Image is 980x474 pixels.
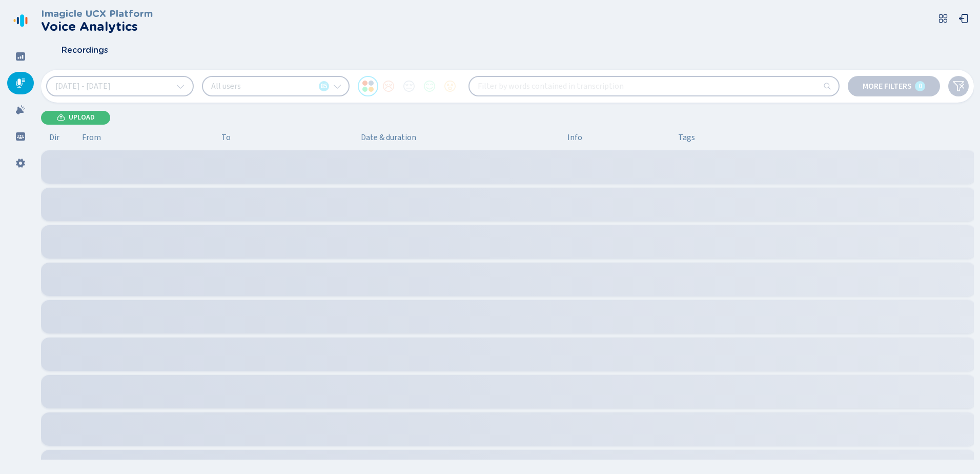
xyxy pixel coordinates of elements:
[7,45,34,68] div: Dashboard
[55,82,111,90] span: [DATE] - [DATE]
[69,113,95,122] span: Upload
[848,76,940,96] button: More filters0
[15,105,26,115] svg: alarm-filled
[7,125,34,148] div: Groups
[41,8,153,19] h3: Imagicle UCX Platform
[82,133,101,142] span: From
[678,133,695,142] span: Tags
[7,72,34,94] div: Recordings
[948,76,969,96] button: Clear filters
[7,152,34,174] div: Settings
[41,19,153,34] h2: Voice Analytics
[41,111,110,125] button: Upload
[469,77,839,95] input: Filter by words contained in transcription
[361,133,559,142] span: Date & duration
[823,82,831,90] svg: search
[7,98,34,121] div: Alarms
[958,13,969,24] svg: box-arrow-left
[918,82,922,90] span: 0
[46,76,194,96] button: [DATE] - [DATE]
[15,78,26,88] svg: mic-fill
[952,80,965,92] svg: funnel-disabled
[567,133,582,142] span: Info
[15,51,26,62] svg: dashboard-filled
[176,82,185,90] svg: chevron-down
[49,133,59,142] span: Dir
[15,131,26,142] svg: groups-filled
[57,113,65,122] svg: cloud-upload
[62,46,108,55] span: Recordings
[863,82,912,90] span: More filters
[221,133,231,142] span: To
